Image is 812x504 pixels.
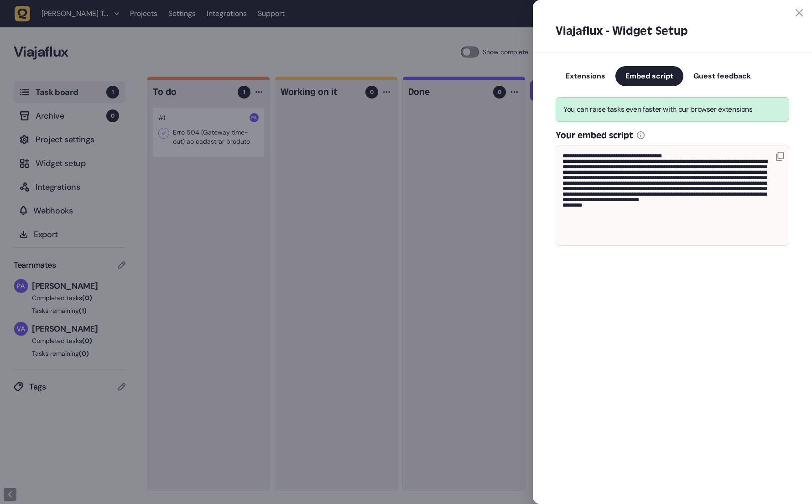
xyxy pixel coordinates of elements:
[625,71,673,81] span: Embed script
[563,103,781,116] p: You can raise tasks even faster with our browser extensions
[556,24,789,38] h2: Viajaflux - Widget Setup
[769,461,807,499] iframe: LiveChat chat widget
[693,71,751,81] span: Guest feedback
[556,129,633,142] h4: Your embed script
[566,71,605,81] span: Extensions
